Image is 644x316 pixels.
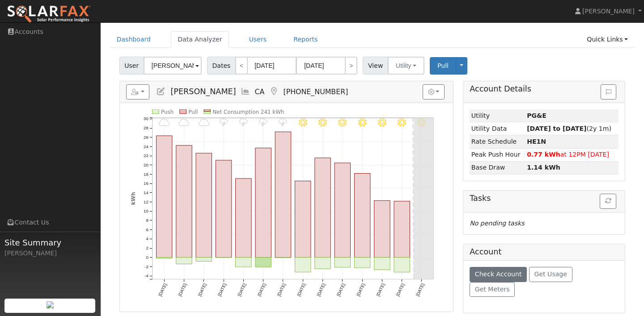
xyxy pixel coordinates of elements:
text: 22 [144,153,148,158]
i: 10/10 - Clear [378,118,386,127]
img: retrieve [47,301,54,308]
text: 30 [144,116,148,121]
rect: onclick="" [315,258,330,269]
h5: Account Details [470,84,619,94]
text: Push [161,109,174,115]
text: 6 [146,227,148,232]
span: View [363,57,388,75]
rect: onclick="" [196,153,212,258]
text: 4 [146,237,148,241]
rect: onclick="" [196,258,212,262]
text: [DATE] [177,283,187,297]
rect: onclick="" [156,136,172,258]
rect: onclick="" [176,146,192,258]
strong: ID: 17378833, authorized: 10/07/25 [527,112,547,119]
text: [DATE] [375,283,386,297]
i: 10/11 - Clear [398,118,406,127]
i: 10/02 - Thunderstorms [219,118,228,127]
text: 10 [144,209,148,214]
strong: T [527,138,546,145]
rect: onclick="" [394,201,410,258]
a: > [345,57,357,75]
rect: onclick="" [295,181,310,258]
rect: onclick="" [156,258,172,258]
a: Dashboard [110,31,158,48]
rect: onclick="" [315,158,330,258]
button: Get Usage [529,267,572,282]
text: [DATE] [356,283,366,297]
span: (2y 1m) [527,125,611,132]
a: < [235,57,248,75]
text: [DATE] [237,283,247,297]
a: Data Analyzer [171,31,229,48]
i: No pending tasks [470,220,524,227]
i: 10/04 - Thunderstorms [259,118,267,127]
text: [DATE] [197,283,207,297]
span: Dates [207,57,236,75]
td: Utility Data [470,122,525,135]
span: Get Meters [475,286,510,293]
strong: 0.77 kWh [527,151,560,158]
text: [DATE] [256,283,267,297]
rect: onclick="" [374,258,390,270]
span: [PERSON_NAME] [170,87,236,96]
a: Edit User (38398) [156,87,166,96]
span: Site Summary [4,237,96,249]
text: 0 [146,255,148,260]
text: [DATE] [336,283,346,297]
td: Peak Push Hour [470,148,525,161]
span: [PHONE_NUMBER] [283,87,348,96]
rect: onclick="" [255,258,271,267]
div: [PERSON_NAME] [4,249,96,258]
button: Pull [430,57,456,75]
text: 2 [146,245,148,250]
a: Reports [287,31,324,48]
rect: onclick="" [295,258,310,272]
rect: onclick="" [255,148,271,258]
rect: onclick="" [176,258,192,264]
a: Quick Links [580,31,635,48]
rect: onclick="" [394,258,410,272]
text: 14 [144,190,148,195]
rect: onclick="" [354,258,370,268]
text: Pull [188,109,198,115]
text: 18 [144,172,148,177]
i: 10/01 - Cloudy [198,118,209,127]
text: -4 [144,274,148,279]
text: 28 [144,125,148,130]
a: Multi-Series Graph [241,87,250,96]
span: Pull [437,62,449,69]
text: 16 [144,181,148,186]
text: 24 [144,144,148,149]
i: 9/30 - MostlyCloudy [178,118,189,127]
i: 9/29 - MostlyCloudy [159,118,169,127]
rect: onclick="" [275,132,291,258]
i: 10/08 - Clear [338,118,347,127]
rect: onclick="" [335,258,350,267]
button: Get Meters [470,282,515,297]
h5: Account [470,247,501,256]
text: 12 [144,200,148,204]
button: Refresh [600,194,616,209]
text: 8 [146,218,148,223]
text: 20 [144,162,148,167]
i: 10/07 - Clear [318,118,327,127]
text: [DATE] [316,283,326,297]
strong: [DATE] to [DATE] [527,125,586,132]
rect: onclick="" [335,163,350,258]
rect: onclick="" [216,160,231,258]
text: [DATE] [157,283,168,297]
input: Select a User [144,57,202,75]
rect: onclick="" [235,179,251,258]
a: Users [242,31,274,48]
i: 10/05 - Thunderstorms [279,118,287,127]
text: [DATE] [217,283,227,297]
text: kWh [130,192,136,205]
i: 10/03 - Thunderstorms [239,118,248,127]
button: Utility [388,57,424,75]
span: Get Usage [534,270,567,278]
td: Base Draw [470,161,525,174]
rect: onclick="" [275,258,291,258]
text: 26 [144,135,148,140]
h5: Tasks [470,194,619,203]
